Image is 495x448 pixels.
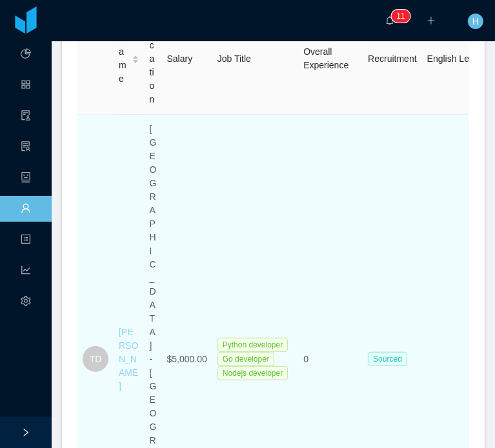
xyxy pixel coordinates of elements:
[21,227,31,254] a: icon: profile
[21,72,31,99] a: icon: appstore
[368,54,416,64] span: Recruitment
[217,366,288,380] span: Nodejs developer
[21,41,31,68] a: icon: pie-chart
[427,54,481,64] span: English Level
[132,54,139,63] div: Sort
[472,14,479,29] span: H
[150,13,155,104] span: Location
[167,354,207,364] span: $5,000.00
[21,165,31,192] a: icon: robot
[391,10,410,23] sup: 11
[368,352,407,366] span: Sourced
[396,10,401,23] p: 1
[132,54,139,57] i: icon: caret-up
[401,10,405,23] p: 1
[90,346,102,372] span: TD
[368,353,412,364] a: Sourced
[167,54,193,64] span: Salary
[21,135,31,161] i: icon: solution
[303,46,349,70] span: Overall Experience
[217,352,274,366] span: Go developer
[119,327,138,391] a: [PERSON_NAME]
[217,338,288,352] span: Python developer
[21,103,31,130] a: icon: audit
[132,59,139,63] i: icon: caret-down
[217,54,251,64] span: Job Title
[385,16,394,25] i: icon: bell
[21,290,31,316] i: icon: setting
[119,32,126,86] span: Name
[427,16,436,25] i: icon: plus
[21,259,31,285] i: icon: line-chart
[21,196,31,223] a: icon: user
